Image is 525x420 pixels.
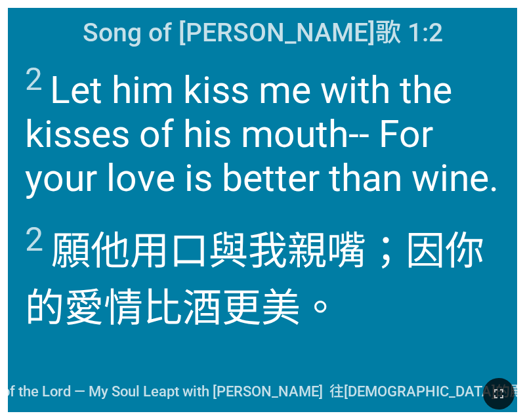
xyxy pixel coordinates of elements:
[25,61,501,200] span: Let him kiss me with the kisses of his mouth-- For your love is better than wine.
[25,220,43,259] sup: 2
[301,285,340,331] wh2896: 。
[25,61,43,98] sup: 2
[143,285,340,331] wh1730: 比酒
[222,285,340,331] wh3196: 更美
[83,12,443,49] span: Song of [PERSON_NAME]歌 1:2
[25,219,501,333] span: 願他用口
[25,228,485,331] wh6310: 與我親嘴
[25,228,485,331] wh5401: ；因你的愛情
